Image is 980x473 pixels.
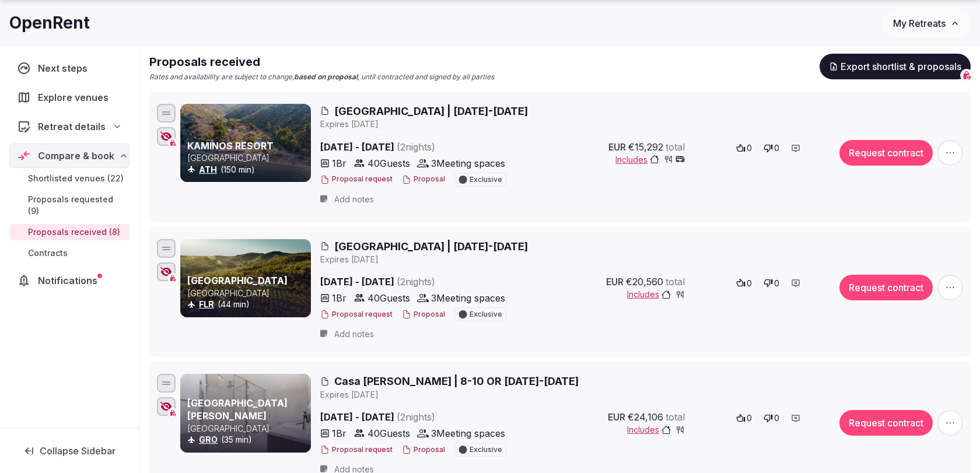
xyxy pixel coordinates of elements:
button: Proposal [402,174,445,184]
a: FLR [199,299,214,309]
span: Contracts [28,247,68,259]
span: Notifications [38,274,102,288]
a: [GEOGRAPHIC_DATA] [187,275,288,286]
button: Proposal [402,445,445,455]
div: (44 min) [187,299,309,310]
button: 0 [760,410,783,426]
p: [GEOGRAPHIC_DATA] [187,288,309,299]
button: 0 [733,140,755,156]
button: Request contract [839,410,933,436]
a: Contracts [9,245,129,261]
a: Shortlisted venues (22) [9,170,129,187]
button: Includes [627,289,685,300]
button: Proposal request [320,174,393,184]
button: Proposal request [320,445,393,455]
div: Expire s [DATE] [320,254,963,265]
span: total [666,410,685,424]
span: 0 [774,142,779,154]
span: EUR [608,410,625,424]
button: GRO [199,434,218,446]
button: Export shortlist & proposals [820,54,971,79]
span: Add notes [334,194,374,205]
span: 0 [747,278,752,289]
div: (150 min) [187,164,309,176]
span: Exclusive [470,446,502,453]
span: 0 [774,278,779,289]
span: Casa [PERSON_NAME] | 8-10 OR [DATE]-[DATE] [334,374,579,388]
span: 1 Br [332,426,346,440]
span: Next steps [38,61,92,75]
a: [GEOGRAPHIC_DATA][PERSON_NAME] [187,397,288,422]
span: 0 [747,412,752,424]
span: Compare & book [38,149,114,163]
span: Proposals received (8) [28,226,120,238]
span: 0 [774,412,779,424]
button: 0 [733,410,755,426]
span: 40 Guests [367,426,410,440]
button: ATH [199,164,217,176]
a: Notifications [9,268,129,293]
span: 40 Guests [367,156,410,170]
a: Proposals received (8) [9,224,129,240]
button: Includes [627,424,685,436]
span: [DATE] - [DATE] [320,275,526,289]
span: 1 Br [332,156,346,170]
a: ATH [199,164,217,174]
a: Next steps [9,56,129,80]
p: [GEOGRAPHIC_DATA] [187,152,309,164]
span: Retreat details [38,120,106,134]
div: Expire s [DATE] [320,118,963,130]
strong: based on proposal [294,72,358,81]
span: 1 Br [332,291,346,305]
span: [GEOGRAPHIC_DATA] | [DATE]-[DATE] [334,104,528,118]
button: Request contract [839,275,933,300]
button: Proposal request [320,310,393,320]
span: EUR [608,140,626,154]
span: Collapse Sidebar [40,445,116,457]
span: ( 2 night s ) [397,141,435,153]
span: ( 2 night s ) [397,411,435,423]
a: KAMINOS RESORT [187,140,274,152]
h1: OpenRent [9,12,90,34]
h2: Proposals received [149,54,494,70]
button: 0 [760,140,783,156]
button: FLR [199,299,214,310]
span: €20,560 [626,275,663,289]
span: total [666,275,685,289]
button: Collapse Sidebar [9,438,129,464]
span: [DATE] - [DATE] [320,140,526,154]
span: €15,292 [628,140,663,154]
div: (35 min) [187,434,309,446]
a: Explore venues [9,85,129,110]
span: Exclusive [470,311,502,318]
span: [GEOGRAPHIC_DATA] | [DATE]-[DATE] [334,239,528,254]
span: total [666,140,685,154]
span: Shortlisted venues (22) [28,173,124,184]
button: Includes [615,154,685,166]
button: 0 [760,275,783,291]
button: Request contract [839,140,933,166]
span: 0 [747,142,752,154]
span: Exclusive [470,176,502,183]
button: 0 [733,275,755,291]
span: My Retreats [893,17,946,29]
span: 3 Meeting spaces [431,156,505,170]
button: Proposal [402,310,445,320]
span: Add notes [334,328,374,340]
span: ( 2 night s ) [397,276,435,288]
p: [GEOGRAPHIC_DATA] [187,423,309,435]
button: My Retreats [882,9,971,38]
a: Proposals requested (9) [9,191,129,219]
span: Explore venues [38,90,113,104]
p: Rates and availability are subject to change, , until contracted and signed by all parties [149,72,494,82]
span: 40 Guests [367,291,410,305]
span: 3 Meeting spaces [431,426,505,440]
span: €24,106 [628,410,663,424]
span: [DATE] - [DATE] [320,410,526,424]
span: 3 Meeting spaces [431,291,505,305]
span: EUR [606,275,624,289]
a: GRO [199,435,218,444]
